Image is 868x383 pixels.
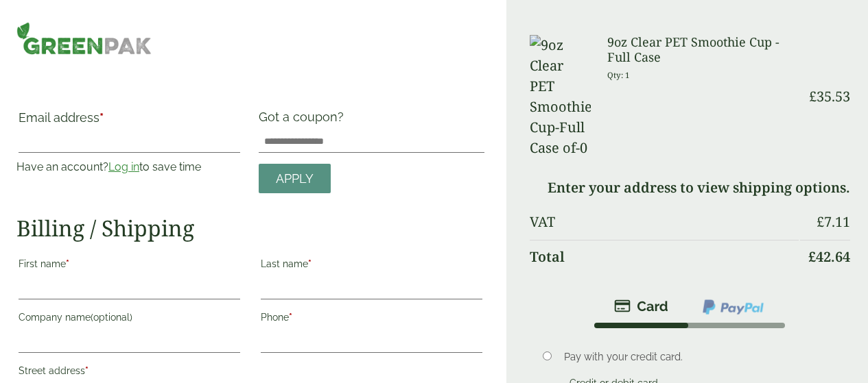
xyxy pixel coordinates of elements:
span: £ [809,87,817,106]
abbr: required [289,312,292,323]
abbr: required [85,365,89,376]
small: Qty: 1 [607,70,630,80]
label: Company name [19,308,240,331]
img: ppcp-gateway.png [701,298,765,316]
span: £ [817,212,824,231]
h2: Billing / Shipping [16,215,484,241]
span: £ [808,247,816,266]
bdi: 42.64 [808,247,850,266]
p: Have an account? to save time [16,159,242,175]
a: Log in [108,160,139,173]
label: Email address [19,112,240,131]
label: Last name [261,254,482,277]
label: Phone [261,308,482,331]
label: First name [19,254,240,277]
abbr: required [308,258,312,269]
span: (optional) [91,312,132,323]
h3: 9oz Clear PET Smoothie Cup - Full Case [607,35,799,64]
a: Apply [259,164,331,193]
th: Total [530,240,799,273]
img: 9oz Clear PET Smoothie Cup-Full Case of-0 [530,35,591,158]
span: Apply [276,171,314,186]
label: Got a coupon? [259,110,349,131]
abbr: required [66,258,69,269]
img: stripe.png [614,298,668,314]
td: Enter your address to view shipping options. [530,171,850,204]
p: Pay with your credit card. [564,349,831,365]
abbr: required [99,110,104,125]
bdi: 35.53 [809,87,850,106]
bdi: 7.11 [817,212,850,231]
img: GreenPak Supplies [16,22,152,55]
th: VAT [530,206,799,238]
